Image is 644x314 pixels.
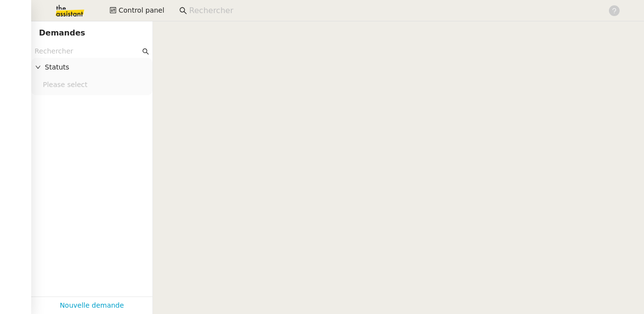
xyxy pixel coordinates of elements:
[31,58,152,77] div: Statuts
[35,46,140,57] input: Rechercher
[60,300,124,311] a: Nouvelle demande
[104,4,170,17] button: Control panel
[45,62,149,73] span: Statuts
[118,5,164,16] span: Control panel
[39,26,85,40] nz-page-header-title: Demandes
[189,4,598,17] input: Rechercher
